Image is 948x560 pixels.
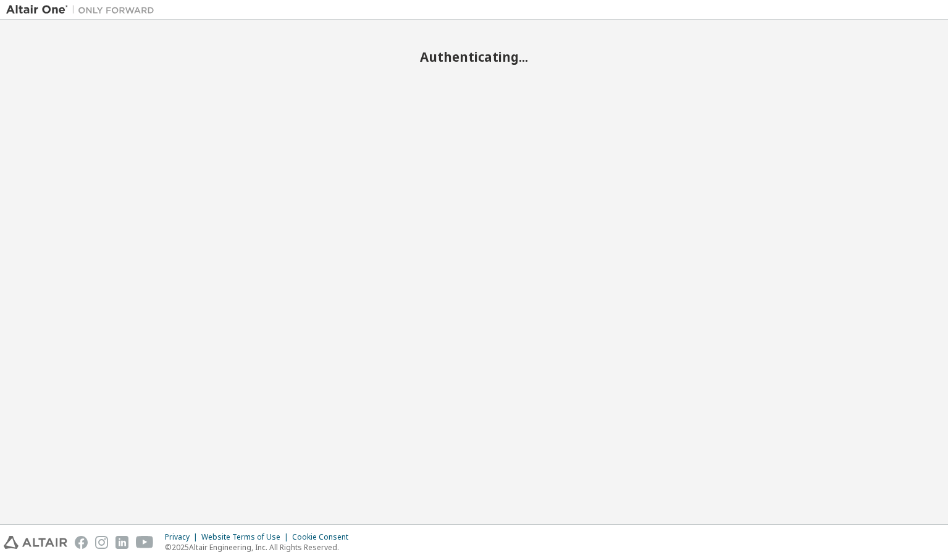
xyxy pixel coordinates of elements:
img: linkedin.svg [115,536,128,549]
img: altair_logo.svg [4,536,67,549]
div: Website Terms of Use [201,532,292,542]
img: Altair One [6,4,161,16]
img: youtube.svg [136,536,154,549]
img: facebook.svg [75,536,88,549]
img: instagram.svg [95,536,108,549]
p: © 2025 Altair Engineering, Inc. All Rights Reserved. [165,542,356,553]
h2: Authenticating... [6,49,942,65]
div: Privacy [165,532,201,542]
div: Cookie Consent [292,532,356,542]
